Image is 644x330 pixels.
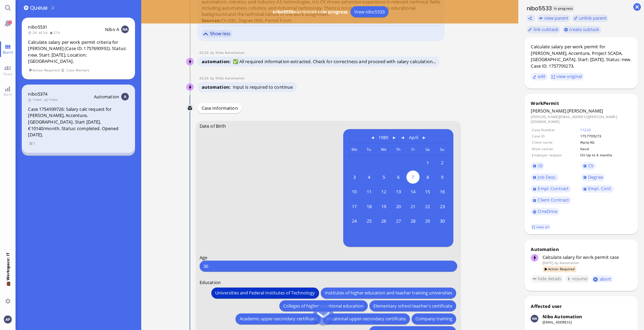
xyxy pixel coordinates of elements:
[534,26,559,32] span: link subtask
[542,313,583,320] div: Nibo Automation
[531,162,544,170] a: ID
[435,155,450,169] button: April 2, 1989
[415,315,452,322] span: Company training
[9,20,12,25] span: 2
[273,9,293,15] b: nibo5533
[28,24,47,30] a: nibo5531
[531,43,631,69] div: Calculate salary per work permit for [PERSON_NAME], Accenture, Project SCADA, [GEOGRAPHIC_DATA]. ...
[210,76,216,80] span: by
[377,185,390,198] span: 12
[350,6,388,17] a: View nibo5533
[52,5,54,10] span: 2
[323,9,347,15] b: In progress
[327,315,406,322] span: Vocational upper-secondary certificate
[580,133,631,139] td: 1757709273
[376,214,391,228] button: April 26, 1989
[435,214,450,228] button: April 30, 1989
[376,170,391,184] button: April 5, 1989
[323,313,410,324] button: Vocational upper-secondary certificate
[363,185,376,198] span: 11
[28,97,44,102] span: 1mon
[581,174,605,181] a: Degree
[531,139,579,145] td: Client name
[392,171,405,184] span: 6
[420,155,435,169] button: April 1, 1989
[1,50,15,55] span: Board
[552,6,574,11] span: In progress
[543,266,576,272] span: Action Required
[121,26,129,33] img: NA
[392,185,405,198] span: 13
[406,214,420,227] span: 28
[531,196,571,204] a: Client Contract
[28,39,128,65] div: Calculate salary per work permit criteria for [PERSON_NAME] (Case ID: 1757690992). Status: new. S...
[347,184,362,199] button: April 10, 1989
[94,94,119,100] span: Automation
[531,185,570,193] a: Empl. Contract
[542,254,632,260] div: Calculate salary for work permit case
[236,313,321,324] button: Academic upper-secondary certificate
[527,14,536,22] button: Copy ticket nibo5533 link to clipboard
[538,163,542,169] span: ID
[325,289,452,297] span: Institutes of higher education and teacher training universities
[538,197,569,203] span: Client Contract
[348,200,361,213] span: 17
[367,147,371,152] span: Tu
[436,200,449,213] span: 23
[363,214,376,227] span: 25
[271,9,350,15] span: was moved to .
[377,133,390,141] button: 1989
[233,84,293,90] span: Input is required to continue
[200,123,226,129] span: Date of Birth
[240,315,317,322] span: Academic upper-secondary certificate
[121,93,129,100] img: Aut
[531,73,548,80] button: edit
[200,279,221,285] span: Education
[215,50,244,55] span: automation@nibo.ai
[39,30,49,35] span: 2d
[5,280,10,296] span: 💼 Workspace: IT
[391,170,406,184] button: April 6, 1989
[525,4,552,12] h1: nibo5533
[421,214,434,227] span: 29
[542,320,572,324] a: [EMAIL_ADDRESS]
[28,91,47,97] a: nibo5374
[376,184,391,199] button: April 12, 1989
[435,184,450,199] button: April 16, 1989
[202,84,233,90] span: automation
[411,147,415,152] span: Fr
[30,4,50,12] span: Queue
[4,316,11,323] img: You
[406,214,420,228] button: April 28, 1989
[24,6,28,10] button: Add
[592,275,613,283] button: abort
[28,30,39,35] span: 2d
[362,199,376,214] button: April 18, 1989
[531,224,551,230] a: view all
[200,254,207,261] span: Age
[44,97,60,102] span: 1mon
[531,133,579,139] td: Case ID
[105,26,119,32] span: Nibo A
[580,152,631,158] td: CH-Up to 4 months
[362,214,376,228] button: April 25, 1989
[363,171,376,184] span: 4
[215,289,315,297] span: Universities and Federal Institutes of Technology
[531,315,538,322] img: Nibo Automation
[421,171,434,184] span: 8
[580,146,631,152] td: Vaud
[215,76,244,80] span: automation@nibo.ai
[537,14,570,22] button: view parent
[186,84,194,91] img: Nibo Automation
[377,214,390,227] span: 26
[549,73,584,80] button: view original
[436,214,449,227] span: 30
[348,214,361,227] span: 24
[435,170,450,184] button: April 9, 1989
[420,170,435,184] button: April 8, 1989
[531,114,631,124] dd: [PERSON_NAME][EMAIL_ADDRESS][PERSON_NAME][DOMAIN_NAME]
[567,108,603,114] span: [PERSON_NAME]
[531,152,579,158] td: Employer request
